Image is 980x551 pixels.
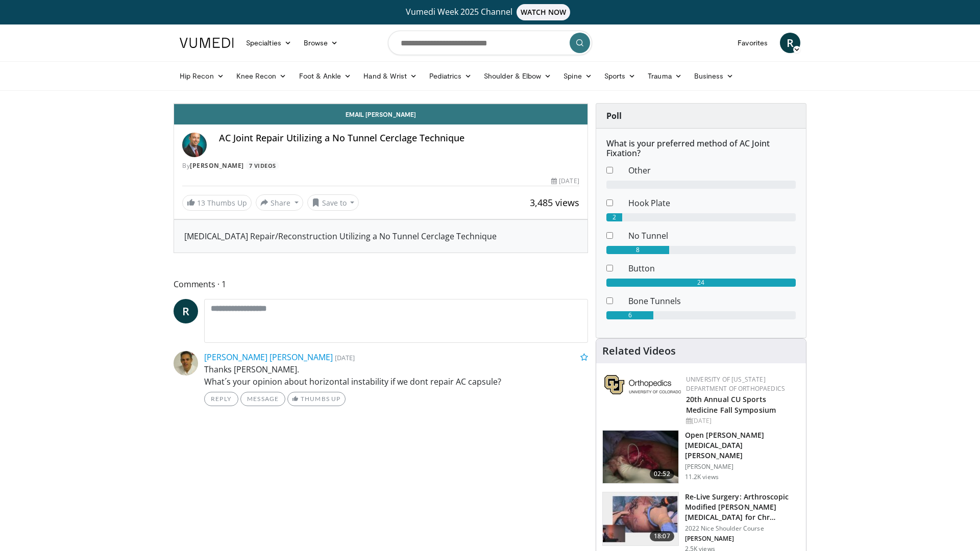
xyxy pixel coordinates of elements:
h3: Open [PERSON_NAME][MEDICAL_DATA][PERSON_NAME] [685,430,800,461]
div: [DATE] [686,416,798,425]
video-js: Video Player [174,104,587,104]
dd: Button [621,262,803,274]
div: 24 [606,279,796,287]
dd: Other [621,164,803,177]
a: Thumbs Up [287,392,345,406]
img: Avatar [182,133,207,157]
p: Thanks [PERSON_NAME]. What´s your opinion about horizontal instability if we dont repair AC capsule? [204,363,588,388]
span: 13 [197,198,205,208]
p: [PERSON_NAME] [685,463,800,471]
span: 3,485 views [530,196,579,209]
img: Avatar [174,351,198,375]
p: [PERSON_NAME] [685,535,800,543]
a: University of [US_STATE] Department of Orthopaedics [686,375,785,393]
div: [DATE] [551,177,579,186]
div: [MEDICAL_DATA] Repair/Reconstruction Utilizing a No Tunnel Cerclage Technique [184,230,577,242]
img: 355603a8-37da-49b6-856f-e00d7e9307d3.png.150x105_q85_autocrop_double_scale_upscale_version-0.2.png [604,375,681,394]
a: Vumedi Week 2025 ChannelWATCH NOW [181,4,799,20]
a: [PERSON_NAME] [PERSON_NAME] [204,352,333,363]
a: R [174,299,198,323]
span: 02:52 [650,469,674,479]
a: Sports [598,66,642,86]
a: Shoulder & Elbow [478,66,557,86]
a: Pediatrics [423,66,478,86]
a: Business [688,66,740,86]
a: 13 Thumbs Up [182,195,252,211]
small: [DATE] [335,353,355,362]
h4: Related Videos [602,345,676,357]
div: 6 [606,311,654,319]
h6: What is your preferred method of AC Joint Fixation? [606,139,796,158]
input: Search topics, interventions [388,31,592,55]
strong: Poll [606,110,622,121]
a: Favorites [731,33,774,53]
button: Share [256,194,303,211]
a: Email [PERSON_NAME] [174,104,587,124]
a: 7 Videos [246,161,279,170]
a: Spine [557,66,598,86]
span: Comments 1 [174,278,588,291]
a: Foot & Ankle [293,66,358,86]
a: Hand & Wrist [357,66,423,86]
a: Reply [204,392,238,406]
span: 18:07 [650,531,674,541]
div: 8 [606,246,670,254]
a: 02:52 Open [PERSON_NAME][MEDICAL_DATA][PERSON_NAME] [PERSON_NAME] 11.2K views [602,430,800,484]
div: By [182,161,579,170]
img: 228c0fca-5055-484c-8a85-897e43aa70c5.150x105_q85_crop-smart_upscale.jpg [603,492,678,545]
dd: No Tunnel [621,230,803,242]
dd: Hook Plate [621,197,803,209]
p: 11.2K views [685,473,719,481]
a: Specialties [240,33,298,53]
button: Save to [307,194,359,211]
h3: Re-Live Surgery: Arthroscopic Modified [PERSON_NAME][MEDICAL_DATA] for Chr… [685,492,800,522]
a: Browse [298,33,345,53]
a: Hip Recon [174,66,230,86]
a: [PERSON_NAME] [190,161,244,170]
p: 2022 Nice Shoulder Course [685,524,800,533]
span: WATCH NOW [517,4,571,20]
a: Knee Recon [230,66,293,86]
a: Trauma [642,66,688,86]
img: VuMedi Logo [180,38,234,48]
div: 2 [606,213,622,221]
h4: AC Joint Repair Utilizing a No Tunnel Cerclage Technique [219,133,579,144]
a: 20th Annual CU Sports Medicine Fall Symposium [686,394,776,415]
a: Message [240,392,285,406]
img: MGngRNnbuHoiqTJH4xMDoxOjA4MTsiGN.150x105_q85_crop-smart_upscale.jpg [603,431,678,484]
dd: Bone Tunnels [621,295,803,307]
a: R [780,33,800,53]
